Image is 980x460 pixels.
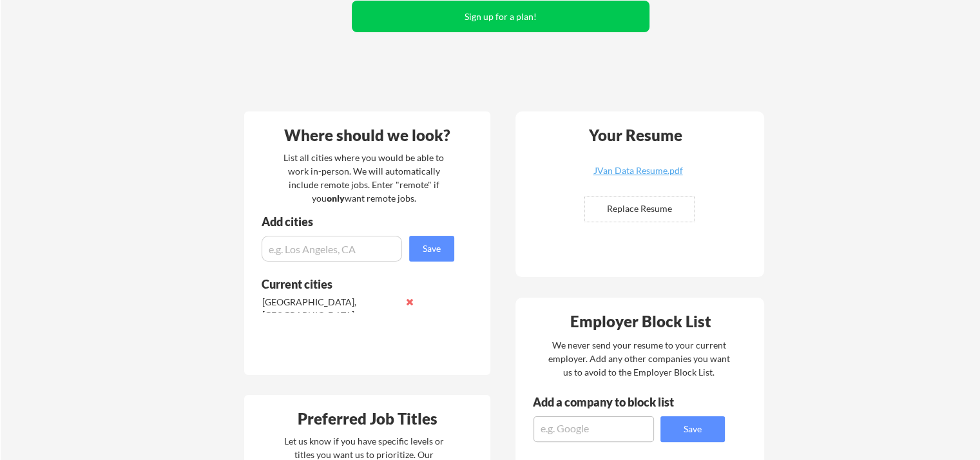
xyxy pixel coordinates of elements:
[561,166,715,175] div: JVan Data Resume.pdf
[262,296,398,321] div: [GEOGRAPHIC_DATA], [GEOGRAPHIC_DATA]
[352,1,649,32] button: Sign up for a plan!
[561,166,715,186] a: JVan Data Resume.pdf
[521,314,760,329] div: Employer Block List
[275,151,452,205] div: List all cities where you would be able to work in-person. We will automatically include remote j...
[247,411,487,426] div: Preferred Job Titles
[572,128,699,143] div: Your Resume
[262,216,457,227] div: Add cities
[262,236,402,262] input: e.g. Los Angeles, CA
[247,128,487,143] div: Where should we look?
[409,236,454,262] button: Save
[262,278,440,290] div: Current cities
[533,396,694,408] div: Add a company to block list
[547,338,731,379] div: We never send your resume to your current employer. Add any other companies you want us to avoid ...
[660,416,725,442] button: Save
[326,193,344,204] strong: only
